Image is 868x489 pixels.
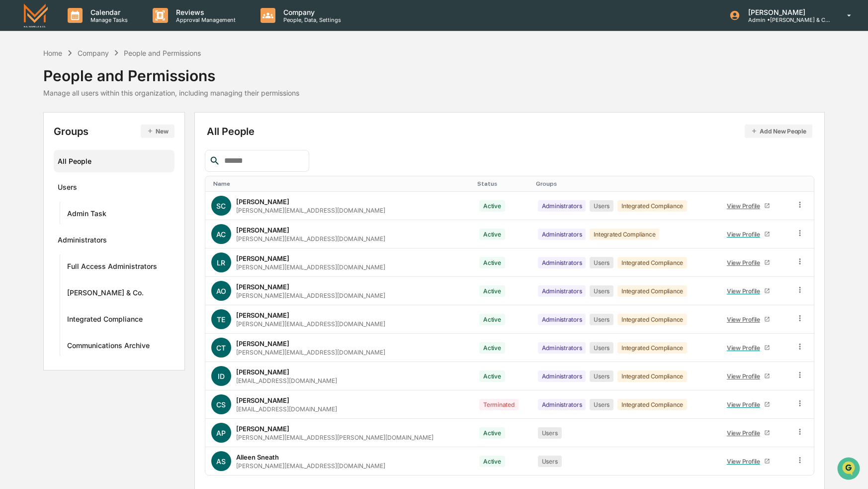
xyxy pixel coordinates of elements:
[617,314,687,325] div: Integrated Compliance
[10,126,18,134] div: 🖐️
[538,456,562,467] div: Users
[124,49,201,57] div: People and Permissions
[78,49,109,57] div: Company
[216,429,226,437] span: AP
[82,125,123,135] span: Attestations
[740,16,833,23] p: Admin • [PERSON_NAME] & Co. - BD
[617,285,687,297] div: Integrated Compliance
[236,349,385,356] div: [PERSON_NAME][EMAIL_ADDRESS][DOMAIN_NAME]
[236,320,385,328] div: [PERSON_NAME][EMAIL_ADDRESS][DOMAIN_NAME]
[67,341,150,353] div: Communications Archive
[67,209,106,221] div: Admin Task
[727,316,764,323] div: View Profile
[67,262,157,274] div: Full Access Administrators
[236,263,385,271] div: [PERSON_NAME][EMAIL_ADDRESS][DOMAIN_NAME]
[236,434,434,441] div: [PERSON_NAME][EMAIL_ADDRESS][PERSON_NAME][DOMAIN_NAME]
[168,16,241,23] p: Approval Management
[58,236,107,247] div: Administrators
[236,226,289,234] div: [PERSON_NAME]
[236,198,289,206] div: [PERSON_NAME]
[722,312,774,327] a: View Profile
[479,399,519,410] div: Terminated
[67,315,143,327] div: Integrated Compliance
[213,180,469,187] div: Toggle SortBy
[727,287,764,295] div: View Profile
[70,168,120,176] a: Powered byPylon
[590,257,613,268] div: Users
[20,144,63,154] span: Data Lookup
[538,257,586,268] div: Administrators
[479,427,505,439] div: Active
[10,21,181,37] p: How can we help?
[727,401,764,408] div: View Profile
[83,16,133,23] p: Manage Tasks
[236,425,289,433] div: [PERSON_NAME]
[590,342,613,354] div: Users
[58,153,170,169] div: All People
[99,169,120,176] span: Pylon
[216,287,226,295] span: AO
[727,231,764,238] div: View Profile
[727,372,764,380] div: View Profile
[722,397,774,412] a: View Profile
[34,86,126,94] div: We're available if you need us!
[6,122,68,139] a: 🖐️Preclearance
[722,283,774,299] a: View Profile
[236,235,385,243] div: [PERSON_NAME][EMAIL_ADDRESS][DOMAIN_NAME]
[722,227,774,242] a: View Profile
[43,49,62,57] div: Home
[20,125,64,135] span: Preclearance
[207,124,812,138] div: All People
[58,183,77,195] div: Users
[538,200,586,212] div: Administrators
[216,344,226,352] span: CT
[740,8,833,16] p: [PERSON_NAME]
[479,285,505,297] div: Active
[538,229,586,240] div: Administrators
[720,180,785,187] div: Toggle SortBy
[797,180,810,187] div: Toggle SortBy
[617,257,687,268] div: Integrated Compliance
[477,180,528,187] div: Toggle SortBy
[6,140,67,158] a: 🔎Data Lookup
[479,200,505,212] div: Active
[236,254,289,262] div: [PERSON_NAME]
[236,207,385,214] div: [PERSON_NAME][EMAIL_ADDRESS][DOMAIN_NAME]
[590,285,613,297] div: Users
[236,396,289,404] div: [PERSON_NAME]
[727,344,764,352] div: View Profile
[218,372,225,380] span: ID
[722,255,774,270] a: View Profile
[216,457,226,466] span: AS
[538,314,586,325] div: Administrators
[68,122,127,139] a: 🗄️Attestations
[617,200,687,212] div: Integrated Compliance
[836,456,863,483] iframe: Open customer support
[236,292,385,299] div: [PERSON_NAME][EMAIL_ADDRESS][DOMAIN_NAME]
[538,370,586,382] div: Administrators
[722,425,774,441] a: View Profile
[83,8,133,16] p: Calendar
[236,311,289,319] div: [PERSON_NAME]
[722,368,774,384] a: View Profile
[727,429,764,437] div: View Profile
[590,200,613,212] div: Users
[479,314,505,325] div: Active
[10,76,28,94] img: 1746055101610-c473b297-6a78-478c-a979-82029cc54cd1
[538,285,586,297] div: Administrators
[216,202,226,210] span: SC
[43,89,299,97] div: Manage all users within this organization, including managing their permissions
[24,3,48,27] img: logo
[722,454,774,469] a: View Profile
[617,342,687,354] div: Integrated Compliance
[43,59,299,85] div: People and Permissions
[479,456,505,467] div: Active
[538,427,562,439] div: Users
[617,399,687,410] div: Integrated Compliance
[479,370,505,382] div: Active
[479,257,505,268] div: Active
[236,340,289,348] div: [PERSON_NAME]
[617,370,687,382] div: Integrated Compliance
